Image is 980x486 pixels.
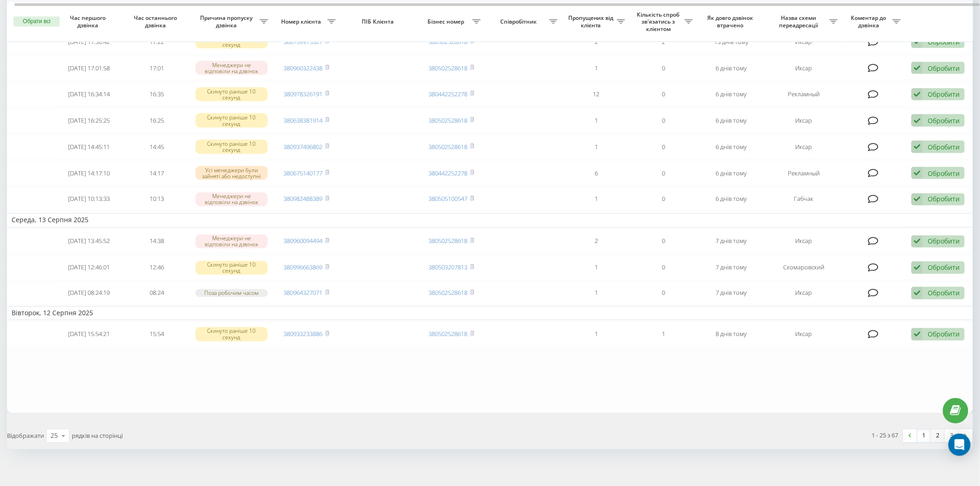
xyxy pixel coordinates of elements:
div: Обробити [928,237,960,246]
a: 380502528618 [429,237,468,245]
a: 380502528618 [429,143,468,151]
td: 1 [562,135,630,159]
div: Обробити [928,289,960,298]
span: Назва схеми переадресації [770,14,829,29]
td: 17:01 [123,56,190,81]
td: 6 [562,161,630,186]
a: 380502528618 [429,330,468,338]
td: [DATE] 08:24:19 [55,282,123,305]
div: Менеджери не відповіли на дзвінок [195,61,268,75]
td: 6 днів тому [697,135,765,159]
span: Коментар до дзвінка [847,14,892,29]
td: Рекламный [765,161,842,186]
div: Скинуто раніше 10 секунд [195,113,268,127]
td: [DATE] 10:13:33 [55,187,123,212]
td: 12:46 [123,255,190,280]
a: 380502528618 [429,64,468,72]
a: 380675140177 [284,169,323,177]
span: Співробітник [490,18,550,25]
td: 15:54 [123,322,190,347]
td: Иксар [765,230,842,254]
td: 7 днів тому [697,282,765,305]
span: Як довго дзвінок втрачено [705,14,758,29]
td: 16:25 [123,108,190,133]
div: Open Intercom Messenger [949,434,971,456]
td: 0 [630,108,697,133]
td: 1 [562,187,630,212]
div: Обробити [928,169,960,178]
span: Відображати [7,432,44,440]
td: [DATE] 16:25:25 [55,108,123,133]
span: Причина пропуску дзвінка [195,14,259,29]
a: 380442252278 [429,90,468,98]
td: 16:35 [123,82,190,106]
td: 0 [630,161,697,186]
td: 1 [562,255,630,280]
td: Иксар [765,135,842,159]
td: 6 днів тому [697,161,765,186]
div: Скинуто раніше 10 секунд [195,261,268,275]
td: 2 [562,230,630,254]
td: 8 днів тому [697,322,765,347]
td: 0 [630,230,697,254]
td: 7 днів тому [697,230,765,254]
div: Менеджери не відповіли на дзвінок [195,193,268,206]
td: Скомаровский [765,255,842,280]
a: 380937496802 [284,143,323,151]
td: 1 [562,56,630,81]
span: Бізнес номер [422,18,472,25]
div: Обробити [928,330,960,339]
a: 380996663869 [284,263,323,272]
div: Менеджери не відповіли на дзвінок [195,235,268,249]
span: Номер клієнта [277,18,327,25]
td: 14:17 [123,161,190,186]
td: 6 днів тому [697,56,765,81]
td: 6 днів тому [697,187,765,212]
td: Габчак [765,187,842,212]
td: 1 [562,322,630,347]
td: 1 [562,282,630,305]
td: Рекламный [765,82,842,106]
div: 1 - 25 з 67 [872,431,898,440]
span: ПІБ Клієнта [348,18,409,25]
td: 0 [630,187,697,212]
div: Усі менеджери були зайняті або недоступні [195,166,268,180]
td: Середа, 13 Серпня 2025 [7,213,973,227]
div: Скинуто раніше 10 секунд [195,327,268,341]
td: 6 днів тому [697,82,765,106]
td: 1 [562,108,630,133]
button: Обрати всі [13,17,60,27]
td: 7 днів тому [697,255,765,280]
a: 380442252278 [429,169,468,177]
div: Поза робочим часом [195,289,268,297]
td: 0 [630,282,697,305]
a: 380933233886 [284,330,323,338]
td: 12 [562,82,630,106]
td: 6 днів тому [697,108,765,133]
td: [DATE] 17:01:58 [55,56,123,81]
a: 380960094494 [284,237,323,245]
span: рядків на сторінці [72,432,123,440]
td: 1 [630,322,697,347]
a: 2 [931,430,945,442]
a: 380638381914 [284,116,323,125]
td: 10:13 [123,187,190,212]
div: 25 [50,431,58,441]
td: Вівторок, 12 Серпня 2025 [7,306,973,320]
a: 380964327071 [284,289,323,297]
td: [DATE] 14:45:11 [55,135,123,159]
td: [DATE] 16:34:14 [55,82,123,106]
a: 380503207813 [429,263,468,272]
a: 380502528618 [429,289,468,297]
div: Обробити [928,263,960,272]
a: 380505100547 [429,195,468,203]
td: Иксар [765,282,842,305]
td: 0 [630,82,697,106]
div: Обробити [928,143,960,151]
div: Скинуто раніше 10 секунд [195,140,268,154]
a: 3 [945,430,959,442]
div: Обробити [928,195,960,204]
td: [DATE] 12:46:01 [55,255,123,280]
td: Иксар [765,108,842,133]
a: 380982488389 [284,195,323,203]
